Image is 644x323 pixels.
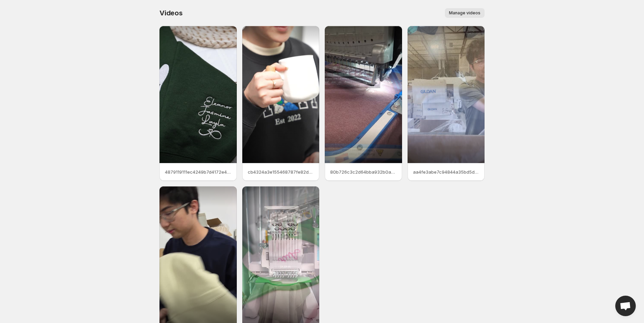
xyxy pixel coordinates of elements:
a: Open chat [615,296,636,316]
span: Manage videos [449,10,480,16]
p: aa4fe3abe7c94844a35bd5d48dfad5daHD-1080p-72Mbps-45621350 [413,169,479,175]
button: Manage videos [445,8,485,18]
p: cb4324a3e155468787fe82d6227fa71eHD-1080p-72Mbps-45621352 [248,169,314,175]
span: Videos [159,9,183,17]
p: 4879119111ec4249b7d4172e44a2f2abHD-1080p-72Mbps-45621365 [165,169,231,175]
p: 80b726c3c2d64bba932b0a2ab9ab8e8eHD-1080p-72Mbps-45621355 [330,169,397,175]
